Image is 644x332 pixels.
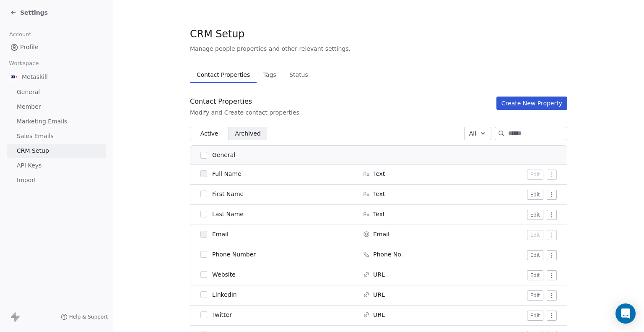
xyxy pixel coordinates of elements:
span: Profile [20,43,39,52]
span: All [469,129,476,138]
span: Tags [260,69,280,81]
button: Edit [527,250,543,260]
a: Member [7,100,106,114]
span: Sales Emails [17,132,54,141]
span: Email [212,230,229,238]
span: Member [17,102,41,111]
div: Contact Properties [190,97,299,107]
span: LinkedIn [212,290,237,299]
a: Profile [7,40,106,54]
a: Help & Support [61,314,108,320]
span: First Name [212,190,244,198]
button: Edit [527,270,543,280]
span: Text [373,190,385,198]
a: Marketing Emails [7,115,106,128]
span: Contact Properties [193,69,253,81]
span: Import [17,176,36,185]
span: Text [373,170,385,178]
a: CRM Setup [7,144,106,158]
a: Settings [10,8,48,17]
span: Status [286,69,312,81]
button: Edit [527,290,543,301]
span: CRM Setup [190,28,244,40]
span: General [212,151,235,159]
img: AVATAR%20METASKILL%20-%20Colori%20Positivo.png [10,73,18,81]
a: Import [7,173,106,187]
span: Marketing Emails [17,117,67,126]
button: Edit [527,210,543,220]
span: CRM Setup [17,146,49,155]
a: API Keys [7,159,106,173]
button: Edit [527,170,543,180]
a: General [7,85,106,99]
span: Full Name [212,170,241,178]
span: Last Name [212,210,244,218]
div: Open Intercom Messenger [615,303,636,324]
span: Twitter [212,311,232,319]
a: Sales Emails [7,129,106,143]
button: Edit [527,190,543,200]
span: Metaskill [22,73,48,81]
span: Phone Number [212,250,256,259]
span: URL [373,270,385,279]
span: Text [373,210,385,218]
button: Edit [527,230,543,240]
span: Phone No. [373,250,403,259]
span: General [17,88,40,97]
div: Modify and Create contact properties [190,108,299,117]
span: Help & Support [69,314,108,320]
span: URL [373,311,385,319]
span: Account [5,28,35,41]
span: Manage people properties and other relevant settings. [190,44,351,53]
span: Website [212,270,236,279]
span: API Keys [17,161,42,170]
button: Edit [527,311,543,321]
span: Workspace [5,57,42,70]
button: Create New Property [496,97,567,110]
span: Email [373,230,390,238]
span: Settings [20,8,48,17]
span: URL [373,290,385,299]
span: Archived [235,129,261,138]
